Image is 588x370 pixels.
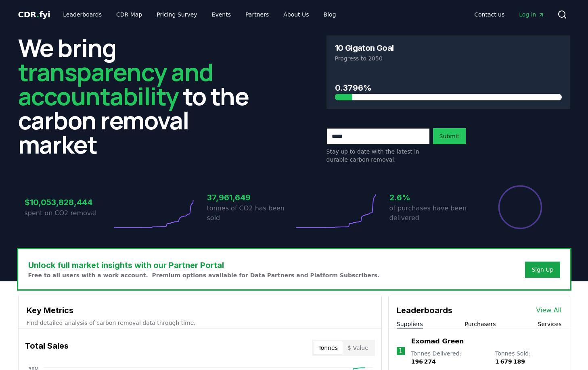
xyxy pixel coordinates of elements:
button: $ Value [343,341,373,354]
h3: Unlock full market insights with our Partner Portal [28,259,380,271]
p: Tonnes Delivered : [411,349,487,366]
span: 196 274 [411,358,436,365]
p: Tonnes Sold : [495,349,561,366]
a: Blog [317,7,343,22]
button: Sign Up [525,262,560,278]
div: Percentage of sales delivered [498,185,543,230]
h3: 37,961,649 [207,191,294,204]
a: Sign Up [532,266,553,274]
button: Tonnes [314,341,343,354]
h3: Key Metrics [27,304,373,316]
a: Exomad Green [411,337,464,346]
a: Log in [513,7,550,22]
nav: Main [468,7,550,22]
p: 1 [399,346,403,356]
p: Stay up to date with the latest in durable carbon removal. [326,148,430,164]
button: Purchasers [465,320,496,328]
a: Pricing Survey [150,7,203,22]
button: Suppliers [397,320,423,328]
a: Contact us [468,7,511,22]
h3: 10 Gigaton Goal [335,44,394,52]
h3: 0.3796% [335,82,562,94]
span: Log in [519,10,544,19]
p: Find detailed analysis of carbon removal data through time. [27,319,373,327]
h2: We bring to the carbon removal market [18,35,262,156]
span: transparency and accountability [18,55,213,112]
a: Leaderboards [56,7,108,22]
a: Events [205,7,237,22]
p: Progress to 2050 [335,54,562,62]
a: About Us [277,7,315,22]
button: Submit [433,128,466,144]
h3: Leaderboards [397,304,452,316]
h3: 2.6% [389,191,477,204]
p: Free to all users with a work account. Premium options available for Data Partners and Platform S... [28,271,380,279]
nav: Main [56,7,342,22]
p: tonnes of CO2 has been sold [207,204,294,223]
span: CDR fyi [18,10,50,19]
p: spent on CO2 removal [25,208,112,218]
button: Services [538,320,561,328]
a: View All [536,306,562,315]
h3: Total Sales [25,340,69,356]
h3: $10,053,828,444 [25,196,112,208]
span: . [36,10,39,19]
a: CDR Map [110,7,149,22]
p: of purchases have been delivered [389,204,477,223]
a: CDR.fyi [18,9,50,20]
a: Partners [239,7,275,22]
span: 1 679 189 [495,358,525,365]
